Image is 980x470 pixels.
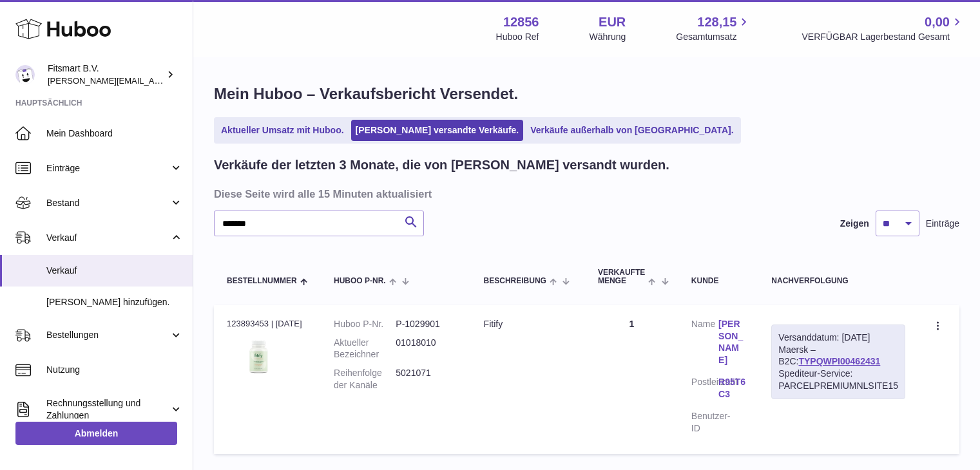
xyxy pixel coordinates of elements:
[46,265,183,277] span: Verkauf
[334,318,396,330] dt: Huboo P-Nr.
[48,62,164,87] div: Fitsmart B.V.
[396,318,457,330] dd: P-1029901
[585,305,678,454] td: 1
[15,65,35,84] img: jonathan@leaderoo.com
[798,356,880,366] a: TYPQWPI00462431
[697,14,736,31] span: 128,15
[718,318,745,367] a: [PERSON_NAME]
[778,332,898,344] div: Versanddatum: [DATE]
[15,422,177,445] a: Abmelden
[48,75,258,86] span: [PERSON_NAME][EMAIL_ADDRESS][DOMAIN_NAME]
[590,31,626,43] div: Währung
[46,329,169,341] span: Bestellungen
[396,337,457,361] dd: 01018010
[396,367,457,391] dd: 5021071
[691,318,718,370] dt: Name
[802,14,965,43] a: 0,00 VERFÜGBAR Lagerbestand Gesamt
[227,277,297,285] span: Bestellnummer
[351,120,524,141] a: [PERSON_NAME] versandte Verkäufe.
[46,397,169,422] span: Rechnungsstellung und Zahlungen
[46,162,169,174] span: Einträge
[599,14,626,31] strong: EUR
[227,318,308,330] div: 123893453 | [DATE]
[598,268,646,285] span: Verkaufte Menge
[925,14,950,31] span: 0,00
[46,197,169,209] span: Bestand
[484,277,546,285] span: Beschreibung
[526,120,738,141] a: Verkäufe außerhalb von [GEOGRAPHIC_DATA].
[214,156,669,174] h2: Verkäufe der letzten 3 Monate, die von [PERSON_NAME] versandt wurden.
[484,318,572,330] div: Fitify
[691,410,718,435] dt: Benutzer-ID
[802,31,965,43] span: VERFÜGBAR Lagerbestand Gesamt
[840,218,869,230] label: Zeigen
[214,84,959,104] h1: Mein Huboo – Verkaufsbericht Versendet.
[676,31,751,43] span: Gesamtumsatz
[771,277,905,285] div: Nachverfolgung
[503,14,539,31] strong: 12856
[334,277,386,285] span: Huboo P-Nr.
[46,364,183,376] span: Nutzung
[46,127,183,140] span: Mein Dashboard
[676,14,751,43] a: 128,15 Gesamtumsatz
[691,277,746,285] div: Kunde
[334,367,396,391] dt: Reihenfolge der Kanäle
[496,31,539,43] div: Huboo Ref
[214,187,956,201] h3: Diese Seite wird alle 15 Minuten aktualisiert
[691,376,718,404] dt: Postleitzahl
[46,296,183,308] span: [PERSON_NAME] hinzufügen.
[926,218,959,230] span: Einträge
[771,324,905,399] div: Maersk – B2C:
[216,120,349,141] a: Aktueller Umsatz mit Huboo.
[46,232,169,244] span: Verkauf
[718,376,745,400] a: R95T6C3
[334,337,396,361] dt: Aktueller Bezeichner
[778,368,898,392] div: Spediteur-Service: PARCELPREMIUMNLSITE15
[227,334,291,379] img: 128561739542540.png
